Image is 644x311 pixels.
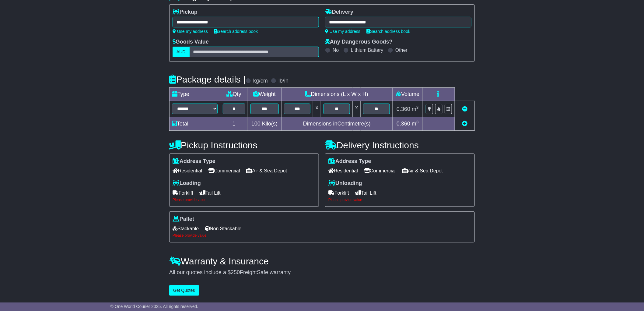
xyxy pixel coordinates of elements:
[325,29,360,34] a: Use my address
[214,29,258,34] a: Search address book
[328,188,349,198] span: Forklift
[173,233,471,238] div: Please provide value
[173,180,201,187] label: Loading
[220,117,248,130] td: 1
[173,47,190,57] label: AUD
[173,158,215,165] label: Address Type
[231,269,240,275] span: 250
[173,9,198,16] label: Pickup
[355,188,376,198] span: Tail Lift
[328,158,371,165] label: Address Type
[325,39,393,45] label: Any Dangerous Goods?
[173,188,193,198] span: Forklift
[364,166,396,175] span: Commercial
[412,121,419,127] span: m
[173,29,208,34] a: Use my address
[281,117,392,130] td: Dimensions in Centimetre(s)
[416,120,419,124] sup: 3
[251,121,261,127] span: 100
[333,47,339,53] label: No
[328,198,471,202] div: Please provide value
[170,88,220,101] td: Type
[325,140,475,150] h4: Delivery Instructions
[281,88,392,101] td: Dimensions (L x W x H)
[173,224,199,233] span: Stackable
[169,269,475,276] div: All our quotes include a $ FreightSafe warranty.
[248,117,281,130] td: Kilo(s)
[353,101,361,117] td: x
[462,106,467,112] a: Remove this item
[173,39,209,45] label: Goods Value
[169,256,475,266] h4: Warranty & Insurance
[395,47,408,53] label: Other
[462,121,467,127] a: Add new item
[169,140,319,150] h4: Pickup Instructions
[248,88,281,101] td: Weight
[246,166,287,175] span: Air & Sea Depot
[199,188,221,198] span: Tail Lift
[392,88,423,101] td: Volume
[220,88,248,101] td: Qty
[366,29,410,34] a: Search address book
[328,166,358,175] span: Residential
[313,101,321,117] td: x
[397,106,410,112] span: 0.360
[173,198,316,202] div: Please provide value
[208,166,240,175] span: Commercial
[173,216,194,223] label: Pallet
[205,224,241,233] span: Non Stackable
[278,78,289,84] label: lb/in
[169,285,199,296] button: Get Quotes
[169,74,246,84] h4: Package details |
[351,47,383,53] label: Lithium Battery
[325,9,353,16] label: Delivery
[412,106,419,112] span: m
[170,117,220,130] td: Total
[110,304,198,309] span: © One World Courier 2025. All rights reserved.
[173,166,202,175] span: Residential
[253,78,268,84] label: kg/cm
[328,180,362,187] label: Unloading
[402,166,443,175] span: Air & Sea Depot
[416,105,419,110] sup: 3
[397,121,410,127] span: 0.360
